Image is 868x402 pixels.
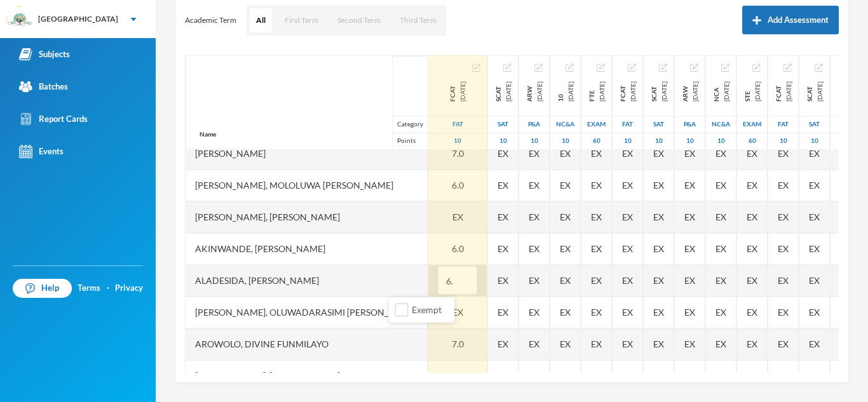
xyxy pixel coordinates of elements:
[649,81,659,102] span: SCAT
[747,178,757,192] span: Student Exempted.
[622,210,633,224] span: Student Exempted.
[560,337,571,351] span: Student Exempted.
[715,369,726,382] span: Student Exempted.
[653,369,664,382] span: Student Exempted.
[597,64,605,72] img: edit
[503,64,512,72] img: edit
[684,178,695,192] span: Student Exempted.
[742,6,839,34] button: Add Assessment
[715,337,726,351] span: Student Exempted.
[186,170,428,201] div: [PERSON_NAME], Mololuwa [PERSON_NAME]
[560,274,571,287] span: Student Exempted.
[498,210,508,224] span: Student Exempted.
[472,62,480,72] button: Edit Assessment
[809,147,820,160] span: Student Exempted.
[659,62,667,72] button: Edit Assessment
[622,274,633,287] span: Student Exempted.
[613,133,642,149] div: 10
[529,147,539,160] span: Student Exempted.
[566,62,574,72] button: Edit Assessment
[498,369,508,382] span: Student Exempted.
[768,116,798,133] div: First Assessment Test
[428,116,487,133] div: First Assessment Test
[684,274,695,287] span: Student Exempted.
[519,116,549,133] div: Project And Assignment
[653,274,664,287] span: Student Exempted.
[488,116,518,133] div: Second Assessment Test
[644,116,674,133] div: Second Assessment Test
[747,337,757,351] span: Student Exempted.
[529,178,539,192] span: Student Exempted.
[675,133,705,149] div: 10
[529,305,539,319] span: Student Exempted.
[680,81,690,102] span: ARW
[715,210,726,224] span: Student Exempted.
[550,133,580,149] div: 10
[581,116,611,133] div: Examination
[392,116,428,133] div: Category
[747,242,757,255] span: Student Exempted.
[778,210,789,224] span: Student Exempted.
[498,147,508,160] span: Student Exempted.
[428,133,487,149] div: 10
[783,62,792,72] button: Edit Assessment
[778,274,789,287] span: Student Exempted.
[622,369,633,382] span: Student Exempted.
[393,8,443,32] button: Third Term
[587,81,607,102] div: First Term Examination
[13,279,72,298] a: Help
[498,274,508,287] span: Student Exempted.
[815,64,823,72] img: edit
[747,369,757,382] span: Student Exempted.
[799,133,829,149] div: 10
[799,116,829,133] div: Second Assessment Test
[38,13,118,25] div: [GEOGRAPHIC_DATA]
[19,112,88,126] div: Report Cards
[809,274,820,287] span: Student Exempted.
[591,305,602,319] span: Student Exempted.
[752,62,761,72] button: Edit Assessment
[809,305,820,319] span: Student Exempted.
[618,81,638,102] div: First Continuous Assessment Test
[690,64,698,72] img: edit
[715,274,726,287] span: Student Exempted.
[721,64,729,72] img: edit
[684,337,695,351] span: Student Exempted.
[653,210,664,224] span: Student Exempted.
[778,337,789,351] span: Student Exempted.
[428,328,487,360] div: 7.0
[653,337,664,351] span: Student Exempted.
[503,62,512,72] button: Edit Assessment
[115,282,143,295] a: Privacy
[809,178,820,192] span: Student Exempted.
[529,242,539,255] span: Student Exempted.
[809,210,820,224] span: Student Exempted.
[815,62,823,72] button: Edit Assessment
[428,233,487,265] div: 6.0
[472,64,480,72] img: edit
[498,337,508,351] span: Student Exempted.
[778,369,789,382] span: Student Exempted.
[392,133,428,149] div: Points
[804,81,815,102] span: SCAT
[534,62,543,72] button: Edit Assessment
[618,81,628,102] span: FCAT
[644,133,674,149] div: 10
[529,369,539,382] span: Student Exempted.
[622,242,633,255] span: Student Exempted.
[706,133,736,149] div: 10
[524,81,534,102] span: ARW
[591,369,602,382] span: Student Exempted.
[778,178,789,192] span: Student Exempted.
[653,305,664,319] span: Student Exempted.
[715,305,726,319] span: Student Exempted.
[591,337,602,351] span: Student Exempted.
[836,81,846,102] span: ARW
[737,116,767,133] div: Examination
[597,62,605,72] button: Edit Assessment
[684,147,695,160] span: Student Exempted.
[186,201,428,233] div: [PERSON_NAME], [PERSON_NAME]
[778,147,789,160] span: Student Exempted.
[428,138,487,170] div: 7.0
[831,116,860,133] div: Project And Assignment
